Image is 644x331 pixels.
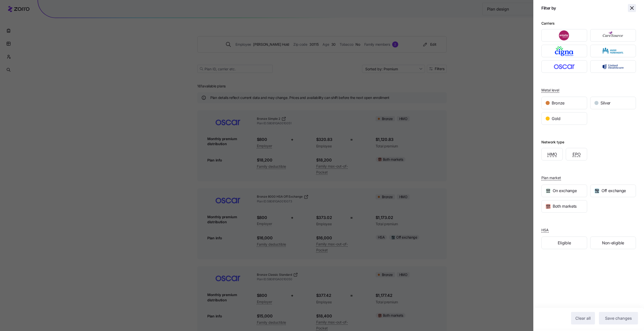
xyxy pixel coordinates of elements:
span: Save changes [605,315,632,321]
span: Metal level [541,88,559,93]
img: CareSource [595,30,632,40]
span: Gold [552,116,560,122]
span: Off exchange [601,188,626,194]
span: On exchange [553,188,577,194]
span: HSA [541,228,549,233]
span: EPO [573,151,581,157]
span: Bronze [552,100,565,106]
div: Network type [541,139,564,145]
span: Eligible [558,240,571,246]
img: Kaiser Permanente [595,46,632,56]
img: UnitedHealthcare [595,62,632,72]
button: Clear all [571,312,595,324]
img: Cigna Healthcare [546,46,583,56]
img: Ambetter [546,30,583,40]
span: Clear all [575,315,591,321]
span: Non-eligible [602,240,624,246]
span: Plan market [541,175,561,180]
img: Oscar [546,62,583,72]
div: Carriers [541,21,555,26]
span: Both markets [553,203,577,209]
h1: Filter by [541,6,624,11]
span: Silver [600,100,611,106]
span: HMO [547,151,557,157]
button: Save changes [599,312,638,324]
